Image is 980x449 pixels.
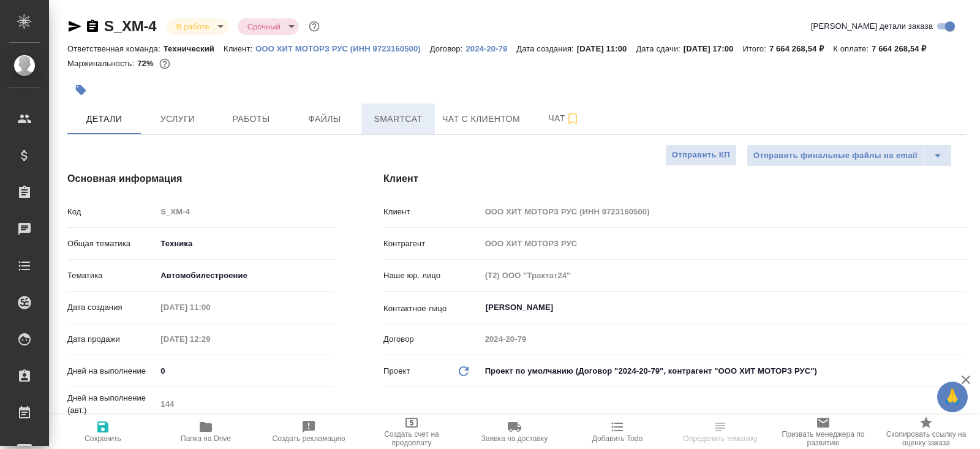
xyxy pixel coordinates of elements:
button: Сохранить [51,415,154,449]
button: Создать счет на предоплату [360,415,463,449]
span: Smartcat [369,111,428,127]
h4: Основная информация [67,172,334,186]
button: 15706.08 USD; 525220.65 RUB; [157,56,173,72]
button: В работе [173,21,213,32]
svg: Подписаться [565,111,580,126]
span: Детали [75,111,134,127]
p: 2024-20-79 [466,44,516,53]
input: Пустое поле [156,203,334,221]
span: 🙏 [942,384,963,410]
p: Дней на выполнение [67,365,156,377]
button: Доп статусы указывают на важность/срочность заказа [306,18,322,34]
a: ООО ХИТ МОТОРЗ РУС (ИНН 9723160500) [255,43,430,53]
input: Пустое поле [481,235,967,252]
p: Дата продажи [67,333,156,345]
input: Пустое поле [156,330,263,348]
span: Услуги [148,111,207,127]
p: Итого: [742,44,769,53]
button: Призвать менеджера по развитию [772,415,875,449]
span: Папка на Drive [181,434,231,443]
div: split button [747,145,952,167]
a: 2024-20-79 [466,43,516,53]
span: Отправить КП [672,148,730,162]
p: Контрагент [383,238,481,250]
button: Скопировать ссылку [85,19,100,34]
p: Дата создания: [516,44,576,53]
p: [DATE] 17:00 [684,44,743,53]
button: Добавить Todo [566,415,669,449]
button: Отправить КП [665,145,737,166]
span: Добавить Todo [592,434,643,443]
button: Определить тематику [669,415,772,449]
span: Определить тематику [683,434,757,443]
button: Скопировать ссылку для ЯМессенджера [67,19,82,34]
button: Создать рекламацию [257,415,360,449]
span: Скопировать ссылку на оценку заказа [882,430,970,447]
p: Наше юр. лицо [383,270,481,282]
button: Open [960,306,962,309]
p: Клиент [383,206,481,218]
p: [DATE] 11:00 [577,44,636,53]
p: Контактное лицо [383,303,481,315]
div: В работе [167,18,228,35]
span: Заявка на доставку [481,434,548,443]
h4: Клиент [383,172,967,186]
span: Создать счет на предоплату [367,430,456,447]
p: Общая тематика [67,238,156,250]
span: Чат [535,111,594,126]
p: Договор [383,333,481,345]
p: Дата создания [67,301,156,314]
div: Автомобилестроение [156,265,334,286]
p: 7 664 268,54 ₽ [872,44,935,53]
span: Работы [222,111,281,127]
p: ООО ХИТ МОТОРЗ РУС (ИНН 9723160500) [255,44,430,53]
p: Ответственная команда: [67,44,164,53]
button: Добавить тэг [67,77,94,104]
span: Отправить финальные файлы на email [753,149,918,163]
button: Заявка на доставку [463,415,566,449]
button: Срочный [244,21,284,32]
input: Пустое поле [156,395,334,413]
span: Призвать менеджера по развитию [779,430,867,447]
span: Чат с клиентом [442,111,520,127]
p: Тематика [67,270,156,282]
button: 🙏 [937,382,968,412]
div: В работе [238,18,299,35]
input: Пустое поле [481,330,967,348]
input: Пустое поле [156,298,263,316]
input: Пустое поле [481,266,967,284]
p: 7 664 268,54 ₽ [769,44,833,53]
span: Создать рекламацию [273,434,345,443]
p: Договор: [430,44,466,53]
p: Маржинальность: [67,59,137,68]
div: Техника [156,233,334,254]
span: Файлы [295,111,354,127]
input: Пустое поле [481,203,967,221]
p: Дата сдачи: [636,44,683,53]
p: Клиент: [224,44,255,53]
div: Проект по умолчанию (Договор "2024-20-79", контрагент "ООО ХИТ МОТОРЗ РУС") [481,361,967,382]
a: S_XM-4 [104,18,157,34]
span: [PERSON_NAME] детали заказа [811,20,933,32]
span: Сохранить [85,434,121,443]
button: Скопировать ссылку на оценку заказа [875,415,978,449]
p: Проект [383,365,410,377]
p: Технический [164,44,224,53]
button: Папка на Drive [154,415,257,449]
input: ✎ Введи что-нибудь [156,362,334,380]
p: 72% [137,59,156,68]
p: К оплате: [833,44,872,53]
p: Дней на выполнение (авт.) [67,392,156,417]
p: Код [67,206,156,218]
button: Отправить финальные файлы на email [747,145,924,167]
